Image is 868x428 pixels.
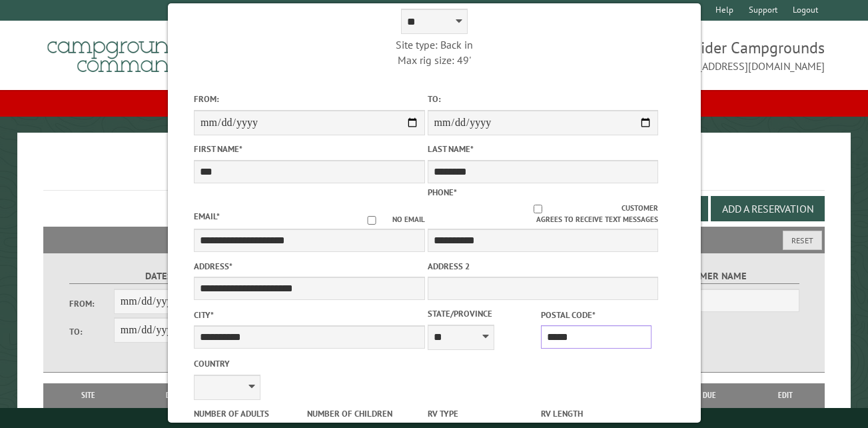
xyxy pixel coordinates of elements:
[427,93,657,105] label: To:
[318,37,549,52] div: Site type: Back in
[43,154,825,191] h1: Reservations
[427,307,538,320] label: State/Province
[427,407,538,420] label: RV Type
[351,214,424,225] label: No email
[427,187,456,198] label: Phone
[50,383,126,407] th: Site
[69,297,114,310] label: From:
[427,203,657,225] label: Customer agrees to receive text messages
[43,26,210,78] img: Campground Commander
[711,196,825,221] button: Add a Reservation
[69,269,248,284] label: Dates
[194,211,220,222] label: Email
[427,260,657,273] label: Address 2
[318,53,549,67] div: Max rig size: 49'
[673,383,746,407] th: Due
[540,407,651,420] label: RV Length
[620,269,799,284] label: Customer Name
[783,231,822,250] button: Reset
[540,309,651,321] label: Postal Code
[126,383,226,407] th: Dates
[43,227,825,252] h2: Filters
[194,309,424,321] label: City
[307,407,418,420] label: Number of Children
[194,357,424,370] label: Country
[194,260,424,273] label: Address
[351,216,392,225] input: No email
[454,205,622,213] input: Customer agrees to receive text messages
[194,93,424,105] label: From:
[69,325,114,338] label: To:
[427,143,657,155] label: Last Name
[746,383,825,407] th: Edit
[194,143,424,155] label: First Name
[194,407,304,420] label: Number of Adults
